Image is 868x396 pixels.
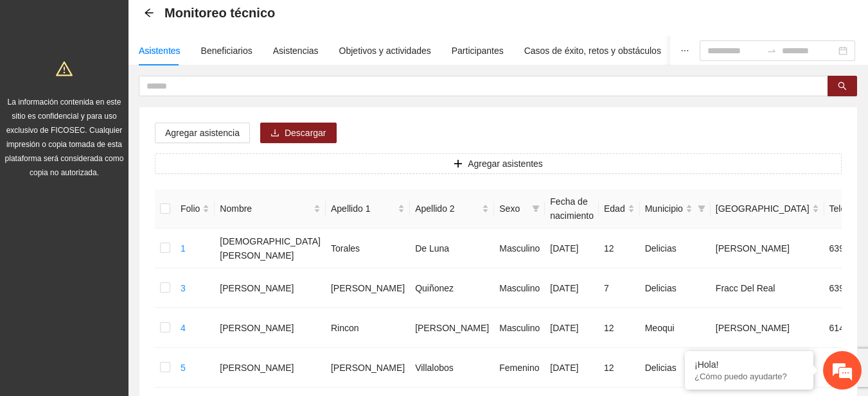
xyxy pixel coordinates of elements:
[326,268,410,308] td: [PERSON_NAME]
[181,202,200,216] span: Folio
[326,228,410,268] td: Torales
[545,348,599,388] td: [DATE]
[545,189,599,228] th: Fecha de nacimiento
[716,202,810,216] span: [GEOGRAPHIC_DATA]
[711,189,824,228] th: Colonia
[545,308,599,348] td: [DATE]
[640,228,711,268] td: Delicias
[285,126,326,140] span: Descargar
[766,46,777,56] span: to
[670,36,700,65] button: ellipsis
[680,46,689,55] span: ellipsis
[468,157,543,171] span: Agregar asistentes
[838,82,847,92] span: search
[711,308,824,348] td: [PERSON_NAME]
[645,202,683,216] span: Municipio
[5,98,124,177] span: La información contenida en este sitio es confidencial y para uso exclusivo de FICOSEC. Cualquier...
[545,228,599,268] td: [DATE]
[711,268,824,308] td: Fracc Del Real
[6,261,245,306] textarea: Escriba su mensaje y pulse “Intro”
[144,8,154,19] div: Back
[494,308,545,348] td: Masculino
[215,189,326,228] th: Nombre
[494,348,545,388] td: Femenino
[220,202,311,216] span: Nombre
[410,268,494,308] td: Quiñonez
[599,348,640,388] td: 12
[695,199,708,218] span: filter
[452,44,504,58] div: Participantes
[67,65,216,82] div: Chatee con nosotros ahora
[415,202,479,216] span: Apellido 2
[828,76,857,96] button: search
[331,202,395,216] span: Apellido 1
[181,283,186,293] a: 3
[640,348,711,388] td: Delicias
[144,8,154,18] span: arrow-left
[410,228,494,268] td: De Luna
[698,205,705,212] span: filter
[181,323,186,333] a: 4
[215,228,326,268] td: [DEMOGRAPHIC_DATA][PERSON_NAME]
[326,189,410,228] th: Apellido 1
[545,268,599,308] td: [DATE]
[529,199,542,218] span: filter
[640,189,711,228] th: Municipio
[599,268,640,308] td: 7
[410,189,494,228] th: Apellido 2
[711,228,824,268] td: [PERSON_NAME]
[454,159,463,169] span: plus
[599,308,640,348] td: 12
[711,348,824,388] td: [GEOGRAPHIC_DATA]
[640,268,711,308] td: Delicias
[326,348,410,388] td: [PERSON_NAME]
[175,189,215,228] th: Folio
[164,3,275,23] span: Monitoreo técnico
[215,308,326,348] td: [PERSON_NAME]
[75,126,177,256] span: Estamos en línea.
[599,228,640,268] td: 12
[181,363,186,373] a: 5
[524,44,661,58] div: Casos de éxito, retos y obstáculos
[181,243,186,254] a: 1
[273,44,319,58] div: Asistencias
[599,189,640,228] th: Edad
[604,202,625,216] span: Edad
[410,308,494,348] td: [PERSON_NAME]
[410,348,494,388] td: Villalobos
[326,308,410,348] td: Rincon
[139,44,181,58] div: Asistentes
[766,46,777,56] span: swap-right
[695,372,804,381] p: ¿Cómo puedo ayudarte?
[155,123,250,143] button: Agregar asistencia
[640,308,711,348] td: Meoqui
[339,44,431,58] div: Objetivos y actividades
[211,6,242,37] div: Minimizar ventana de chat en vivo
[695,359,804,370] div: ¡Hola!
[155,153,842,174] button: plusAgregar asistentes
[215,268,326,308] td: [PERSON_NAME]
[215,348,326,388] td: [PERSON_NAME]
[494,228,545,268] td: Masculino
[201,44,252,58] div: Beneficiarios
[499,202,527,216] span: Sexo
[532,205,540,212] span: filter
[56,60,73,77] span: warning
[260,123,337,143] button: downloadDescargar
[494,268,545,308] td: Masculino
[165,126,240,140] span: Agregar asistencia
[270,128,279,139] span: download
